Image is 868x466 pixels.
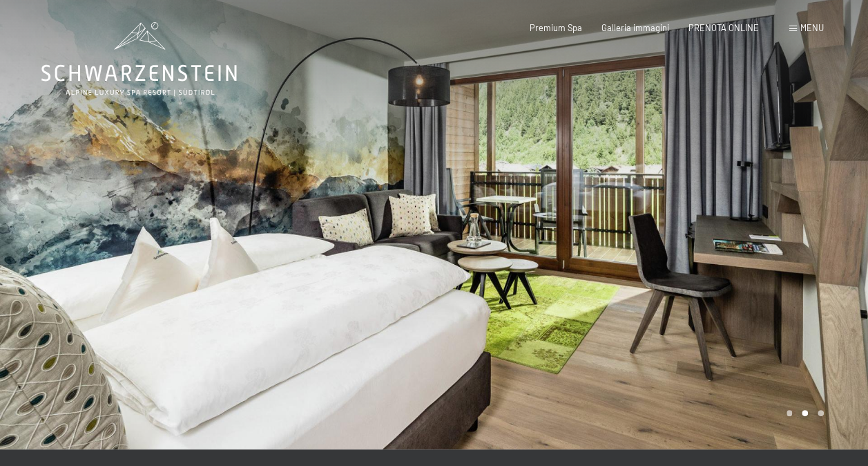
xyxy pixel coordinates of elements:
a: Premium Spa [530,22,582,33]
a: Galleria immagini [601,22,669,33]
span: Menu [800,22,824,33]
a: PRENOTA ONLINE [688,22,759,33]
